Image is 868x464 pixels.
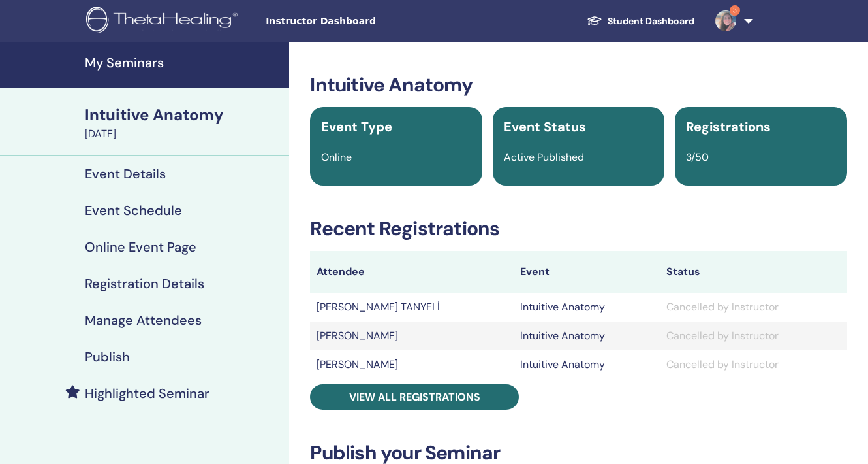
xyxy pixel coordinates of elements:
td: Intuitive Anatomy [514,350,660,379]
td: [PERSON_NAME] [310,350,514,379]
a: View all registrations [310,384,519,410]
span: View all registrations [349,390,480,404]
h4: Highlighted Seminar [85,386,209,401]
th: Attendee [310,251,514,293]
div: Cancelled by Instructor [666,357,841,373]
td: Intuitive Anatomy [514,293,660,322]
span: Registrations [686,118,771,135]
td: [PERSON_NAME] [310,322,514,350]
h3: Recent Registrations [310,217,847,240]
h4: Publish [85,349,130,365]
h4: Registration Details [85,276,204,291]
a: Student Dashboard [576,9,705,33]
img: logo.png [86,7,242,36]
a: Intuitive Anatomy[DATE] [77,104,289,142]
th: Status [660,251,847,293]
h4: Manage Attendees [85,312,202,328]
span: 3 [730,5,740,16]
span: Online [321,150,352,164]
div: Cancelled by Instructor [666,299,841,315]
th: Event [514,251,660,293]
img: graduation-cap-white.svg [587,15,602,26]
h4: Event Details [85,166,166,182]
div: Cancelled by Instructor [666,328,841,344]
span: 3/50 [686,150,709,164]
span: Event Status [504,118,586,135]
h4: Event Schedule [85,203,182,218]
span: Instructor Dashboard [266,14,461,28]
td: [PERSON_NAME] TANYELİ [310,293,514,322]
img: default.jpg [715,10,736,31]
div: Intuitive Anatomy [85,104,281,126]
span: Active Published [504,150,584,164]
h4: Online Event Page [85,239,196,255]
div: [DATE] [85,126,281,142]
h4: My Seminars [85,55,281,71]
h3: Intuitive Anatomy [310,73,847,97]
td: Intuitive Anatomy [514,322,660,350]
span: Event Type [321,118,392,135]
